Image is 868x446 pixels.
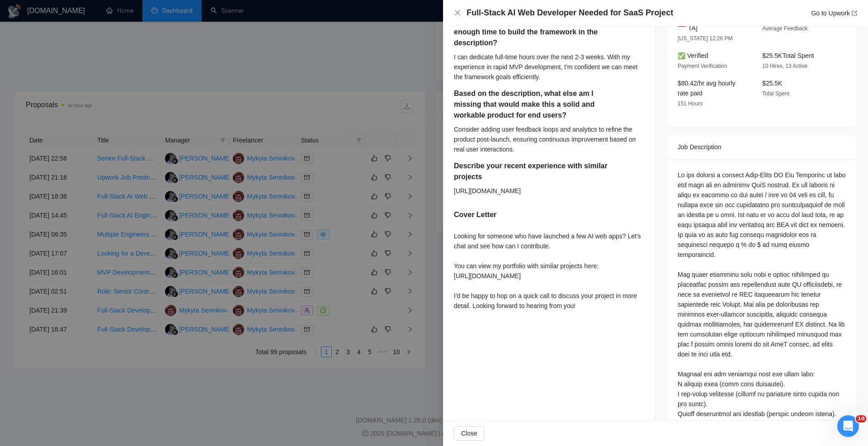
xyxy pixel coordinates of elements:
[454,161,610,182] h5: Describe your recent experience with similar projects
[762,63,807,69] span: 10 Hires, 13 Active
[762,25,808,32] span: Average Feedback
[454,9,461,16] span: close
[461,428,477,438] span: Close
[454,88,616,121] h5: Based on the description, what else am I missing that would make this a solid and workable produc...
[678,80,736,97] span: $80.42/hr avg hourly rate paid
[762,90,789,97] span: Total Spent
[454,186,637,196] div: [URL][DOMAIN_NAME]
[454,5,616,48] h5: How many hours can you devote to the project over the 2-3 weeks and do you think that's enough ti...
[678,135,846,159] div: Job Description
[856,415,866,422] span: 10
[454,231,644,311] div: Looking for someone who have launched a few AI web apps? Let's chat and see how can I contribute....
[454,9,461,17] button: Close
[762,80,782,87] span: $25.5K
[454,52,644,82] div: I can dedicate full-time hours over the next 2-3 weeks. With my experience in rapid MVP developme...
[678,35,733,42] span: [US_STATE] 12:26 PM
[762,52,814,59] span: $25.5K Total Spent
[678,63,727,69] span: Payment Verification
[467,7,673,19] h4: Full-Stack AI Web Developer Needed for SaaS Project
[454,124,644,154] div: Consider adding user feedback loops and analytics to refine the product post-launch, ensuring con...
[678,52,708,59] span: ✅ Verified
[454,426,485,441] button: Close
[454,209,496,220] h5: Cover Letter
[678,100,703,107] span: 151 Hours
[852,10,857,16] span: export
[811,9,857,17] a: Go to Upworkexport
[837,415,859,437] iframe: Intercom live chat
